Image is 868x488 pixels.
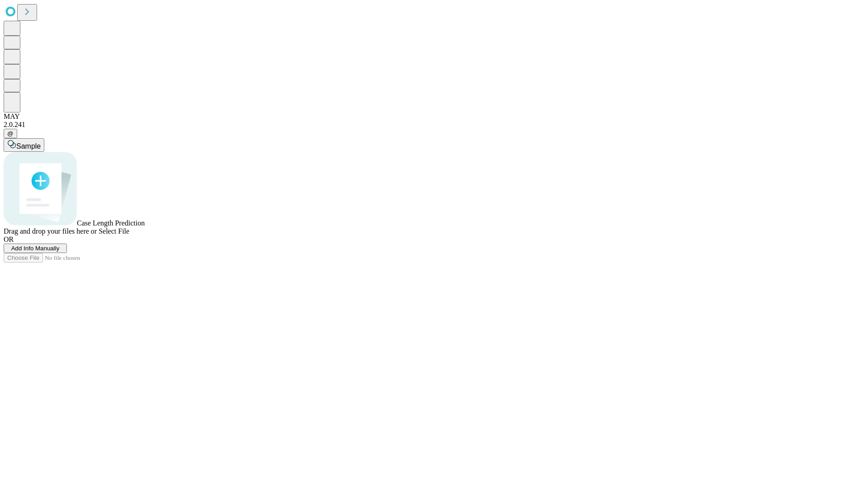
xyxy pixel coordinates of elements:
button: Add Info Manually [4,244,67,253]
div: MAY [4,113,864,121]
span: @ [7,130,14,137]
button: Sample [4,138,44,152]
span: Select File [99,227,129,235]
span: Drag and drop your files here or [4,227,97,235]
span: Sample [16,142,41,150]
button: @ [4,129,17,138]
span: OR [4,235,14,243]
span: Add Info Manually [11,245,60,252]
span: Case Length Prediction [77,219,145,227]
div: 2.0.241 [4,121,864,129]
